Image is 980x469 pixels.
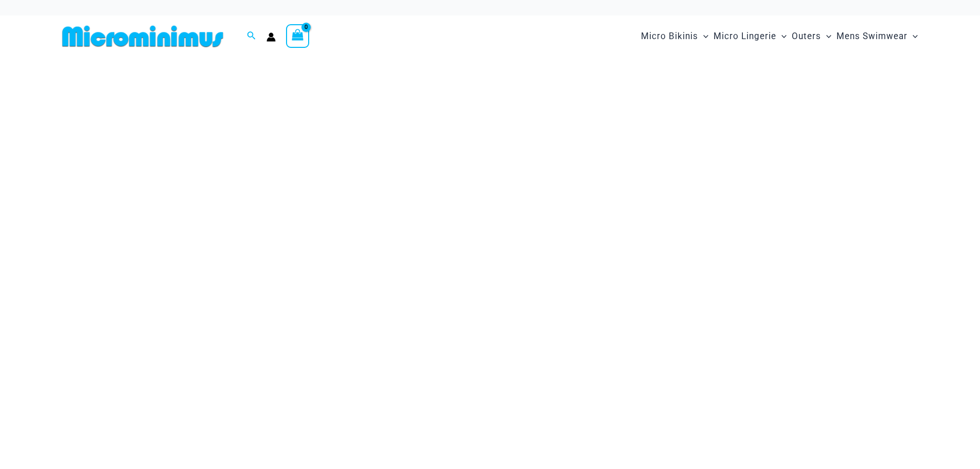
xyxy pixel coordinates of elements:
[907,23,918,49] span: Menu Toggle
[286,24,310,48] a: View Shopping Cart, empty
[58,25,227,48] img: MM SHOP LOGO FLAT
[247,30,256,43] a: Search icon link
[637,19,922,54] nav: Site Navigation
[266,32,276,42] a: Account icon link
[834,21,920,52] a: Mens SwimwearMenu ToggleMenu Toggle
[641,23,698,49] span: Micro Bikinis
[711,21,789,52] a: Micro LingerieMenu ToggleMenu Toggle
[776,23,787,49] span: Menu Toggle
[714,23,776,49] span: Micro Lingerie
[792,23,821,49] span: Outers
[789,21,834,52] a: OutersMenu ToggleMenu Toggle
[698,23,708,49] span: Menu Toggle
[836,23,907,49] span: Mens Swimwear
[638,21,711,52] a: Micro BikinisMenu ToggleMenu Toggle
[821,23,831,49] span: Menu Toggle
